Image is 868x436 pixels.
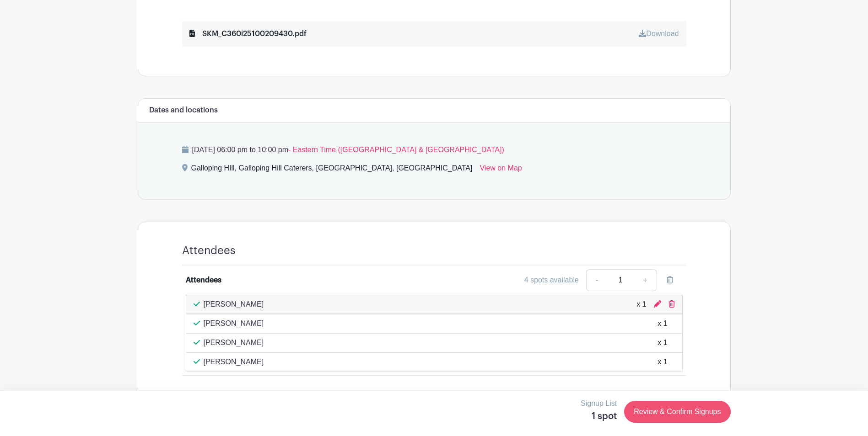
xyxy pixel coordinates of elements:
p: [PERSON_NAME] [204,318,264,329]
div: Attendees [186,275,221,286]
h5: 1 spot [581,411,617,422]
div: x 1 [658,318,667,329]
a: Review & Confirm Signups [624,401,730,423]
p: Signup List [581,398,617,409]
a: + [634,269,657,291]
h4: Attendees [182,244,236,257]
div: Galloping HIll, Galloping Hill Caterers, [GEOGRAPHIC_DATA], [GEOGRAPHIC_DATA] [191,163,473,177]
a: - [586,269,607,291]
div: x 1 [658,337,667,348]
p: [PERSON_NAME] [204,299,264,310]
a: Download [639,30,679,37]
p: [PERSON_NAME] [204,337,264,348]
div: SKM_C360i25100209430.pdf [189,28,307,39]
div: x 1 [636,299,646,310]
div: 4 spots available [524,275,579,286]
p: [DATE] 06:00 pm to 10:00 pm [182,144,686,155]
span: - Eastern Time ([GEOGRAPHIC_DATA] & [GEOGRAPHIC_DATA]) [288,146,504,154]
div: x 1 [658,356,667,367]
h6: Dates and locations [149,106,218,115]
p: [PERSON_NAME] [204,356,264,367]
a: View on Map [480,163,522,177]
